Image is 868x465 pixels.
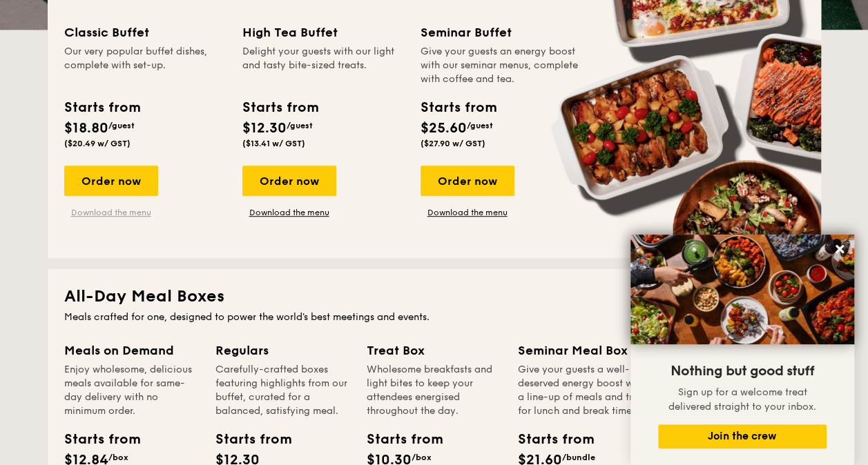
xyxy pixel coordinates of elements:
div: Starts from [64,97,139,118]
button: Close [829,238,851,260]
span: $18.80 [64,120,108,137]
div: Give your guests an energy boost with our seminar menus, complete with coffee and tea. [421,45,582,86]
a: Download the menu [421,207,514,218]
div: Order now [242,166,336,196]
div: Classic Buffet [64,23,226,42]
div: Starts from [421,97,496,118]
div: Meals crafted for one, designed to power the world's best meetings and events. [64,310,804,324]
span: /box [108,453,128,462]
span: $25.60 [421,120,467,137]
div: Treat Box [367,341,501,360]
span: /bundle [562,453,595,462]
span: Nothing but good stuff [671,363,814,379]
div: Starts from [367,429,429,450]
div: High Tea Buffet [242,23,404,42]
div: Enjoy wholesome, delicious meals available for same-day delivery with no minimum order. [64,363,199,418]
div: Starts from [64,429,126,450]
div: Order now [64,166,158,196]
span: Sign up for a welcome treat delivered straight to your inbox. [668,386,816,413]
div: Order now [421,166,514,196]
a: Download the menu [64,207,158,218]
div: Carefully-crafted boxes featuring highlights from our buffet, curated for a balanced, satisfying ... [215,363,350,418]
span: /guest [287,121,313,130]
img: DSC07876-Edit02-Large.jpeg [630,235,854,344]
a: Download the menu [242,207,336,218]
span: /guest [108,121,135,130]
span: ($20.49 w/ GST) [64,139,131,148]
div: Meals on Demand [64,341,199,360]
div: Delight your guests with our light and tasty bite-sized treats. [242,45,404,86]
div: Starts from [518,429,580,450]
span: $12.30 [242,120,287,137]
div: Seminar Meal Box [518,341,653,360]
div: Seminar Buffet [421,23,582,42]
div: Our very popular buffet dishes, complete with set-up. [64,45,226,86]
span: ($27.90 w/ GST) [421,139,485,148]
button: Join the crew [658,424,827,448]
div: Regulars [215,341,350,360]
div: Wholesome breakfasts and light bites to keep your attendees energised throughout the day. [367,363,501,418]
span: /guest [467,121,493,130]
span: /box [412,453,432,462]
h2: All-Day Meal Boxes [64,286,804,308]
div: Starts from [215,429,278,450]
div: Give your guests a well-deserved energy boost with a line-up of meals and treats for lunch and br... [518,363,653,418]
span: ($13.41 w/ GST) [242,139,305,148]
div: Starts from [242,97,318,118]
